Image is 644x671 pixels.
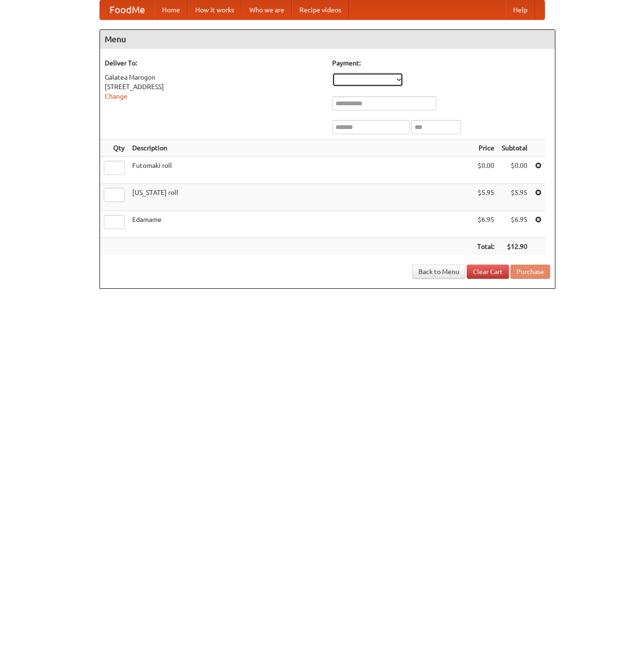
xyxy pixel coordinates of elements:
td: $0.00 [473,157,498,184]
div: [STREET_ADDRESS] [105,82,323,92]
th: Total: [473,238,498,256]
th: Price [473,139,498,157]
td: $5.95 [473,184,498,211]
a: Clear Cart [467,265,509,279]
a: Recipe videos [292,0,349,19]
td: Edamame [128,211,473,238]
a: Change [105,92,127,100]
h4: Menu [100,30,555,49]
a: Back to Menu [412,265,465,279]
div: Galatea Marogon [105,73,323,82]
h5: Payment: [332,58,550,68]
h5: Deliver To: [105,58,323,68]
button: Purchase [510,265,550,279]
a: Home [154,0,188,19]
a: Help [506,0,535,19]
td: $5.95 [498,184,531,211]
td: Futomaki roll [128,157,473,184]
td: $6.95 [498,211,531,238]
th: $12.90 [498,238,531,256]
td: $0.00 [498,157,531,184]
th: Qty [100,139,128,157]
a: FoodMe [100,0,154,19]
th: Subtotal [498,139,531,157]
td: $6.95 [473,211,498,238]
a: How it works [188,0,242,19]
a: Who we are [242,0,292,19]
th: Description [128,139,473,157]
td: [US_STATE] roll [128,184,473,211]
